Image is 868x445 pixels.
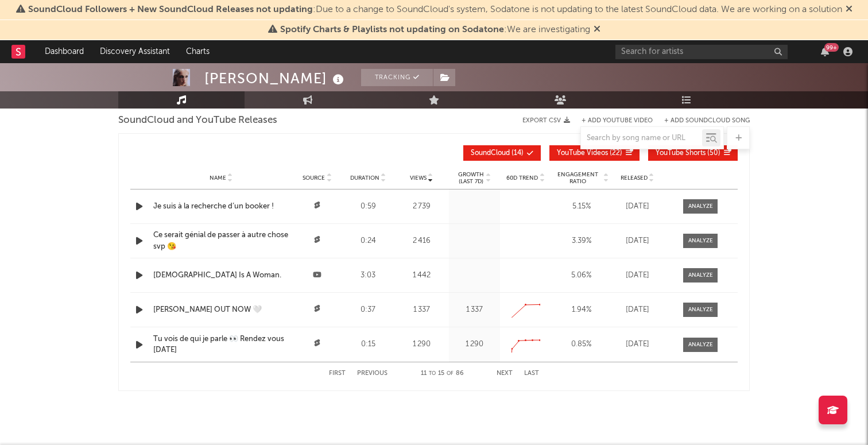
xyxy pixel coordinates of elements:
span: 60D Trend [506,175,538,181]
div: 3:03 [346,270,391,281]
div: 1 290 [397,339,447,350]
button: Last [524,370,539,377]
div: 1 290 [452,339,497,350]
div: + Add YouTube Video [570,118,653,124]
div: [PERSON_NAME] [204,69,347,88]
div: 1 337 [397,304,447,316]
span: ( 22 ) [557,150,622,157]
div: 2 416 [397,235,447,247]
div: [DATE] [614,304,660,316]
span: : Due to a change to SoundCloud's system, Sodatone is not updating to the latest SoundCloud data.... [28,5,842,14]
a: Discovery Assistant [92,40,178,63]
button: + Add SoundCloud Song [653,118,750,124]
input: Search for artists [615,45,788,59]
div: [DATE] [614,339,660,350]
a: Je suis à la recherche d’un booker ! [153,201,289,212]
div: 3.39 % [554,235,609,247]
span: Views [410,175,427,181]
div: [DATE] [614,270,660,281]
button: Next [497,370,513,377]
div: 0:59 [346,201,391,212]
span: Source [303,175,325,181]
div: 2 739 [397,201,447,212]
div: 99 + [824,43,839,52]
button: YouTube Videos(22) [549,145,640,161]
span: to [429,371,436,376]
div: 0:24 [346,235,391,247]
button: + Add YouTube Video [582,118,653,124]
span: ( 50 ) [656,150,720,157]
span: Dismiss [846,5,852,14]
span: Name [210,175,226,181]
span: YouTube Videos [557,150,608,157]
div: 5.15 % [554,201,609,212]
input: Search by song name or URL [581,134,702,143]
span: SoundCloud [471,150,510,157]
div: 0.85 % [554,339,609,350]
p: Growth [458,171,484,178]
button: Previous [357,370,387,377]
div: 11 15 86 [410,367,474,381]
span: of [447,371,454,376]
a: Ce serait génial de passer à autre chose svp 😘 [153,230,289,252]
span: Duration [350,175,379,181]
a: Charts [178,40,218,63]
span: SoundCloud and YouTube Releases [118,114,277,127]
a: [DEMOGRAPHIC_DATA] Is A Woman. [153,270,289,281]
span: Dismiss [594,25,600,34]
a: Tu vois de qui je parle 👀 Rendez vous [DATE] [153,334,289,356]
div: [DATE] [614,201,660,212]
span: Spotify Charts & Playlists not updating on Sodatone [280,25,504,34]
button: Export CSV [522,117,570,124]
span: YouTube Shorts [656,150,706,157]
a: Dashboard [37,40,92,63]
button: Tracking [361,69,433,86]
span: SoundCloud Followers + New SoundCloud Releases not updating [28,5,313,14]
div: 1 337 [452,304,497,316]
span: ( 14 ) [471,150,524,157]
div: 1.94 % [554,304,609,316]
span: Engagement Ratio [554,171,602,185]
a: [PERSON_NAME] OUT NOW 🤍 [153,304,289,316]
div: 0:37 [346,304,391,316]
div: [DATE] [614,235,660,247]
button: SoundCloud(14) [463,145,541,161]
div: 0:15 [346,339,391,350]
button: First [329,370,346,377]
div: 1 442 [397,270,447,281]
button: YouTube Shorts(50) [648,145,738,161]
p: (Last 7d) [458,178,484,185]
div: 5.06 % [554,270,609,281]
button: 99+ [821,47,829,56]
span: Released [621,175,648,181]
span: : We are investigating [280,25,590,34]
button: + Add SoundCloud Song [664,118,750,124]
